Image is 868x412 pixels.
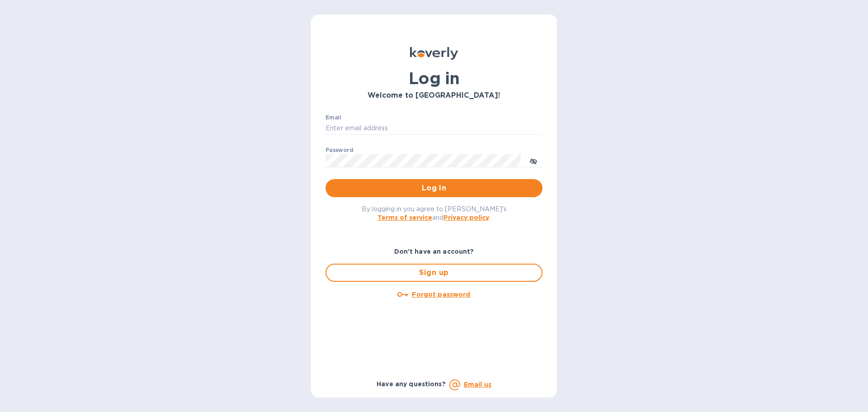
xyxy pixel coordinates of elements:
[325,179,542,197] button: Log in
[394,248,474,255] b: Don't have an account?
[377,214,432,221] a: Terms of service
[333,183,535,194] span: Log in
[443,214,489,221] a: Privacy policy
[325,122,542,135] input: Enter email address
[524,152,542,170] button: toggle password visibility
[362,205,507,221] span: By logging in you agree to [PERSON_NAME]'s and .
[325,264,542,282] button: Sign up
[464,381,491,388] a: Email us
[334,267,534,278] span: Sign up
[377,380,446,388] b: Have any questions?
[410,47,458,60] img: Koverly
[325,147,353,153] label: Password
[412,291,470,298] u: Forgot password
[325,115,341,120] label: Email
[325,69,542,88] h1: Log in
[325,91,542,100] h3: Welcome to [GEOGRAPHIC_DATA]!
